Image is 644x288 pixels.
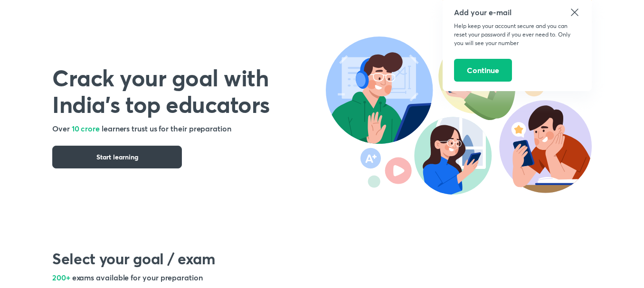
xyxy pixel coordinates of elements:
p: Help keep your account secure and you can reset your password if you ever need to. Only you will ... [454,22,580,47]
span: 10 crore [72,123,100,133]
span: Start learning [96,152,138,162]
h5: 200+ [52,272,592,283]
h5: Over learners trust us for their preparation [52,123,326,134]
span: exams available for your preparation [72,272,203,282]
h2: Select your goal / exam [52,249,592,268]
h5: Add your e-mail [454,7,580,18]
h1: Crack your goal with India’s top educators [52,64,326,117]
img: header [326,37,592,195]
button: Start learning [52,146,182,168]
button: Continue [454,59,512,82]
